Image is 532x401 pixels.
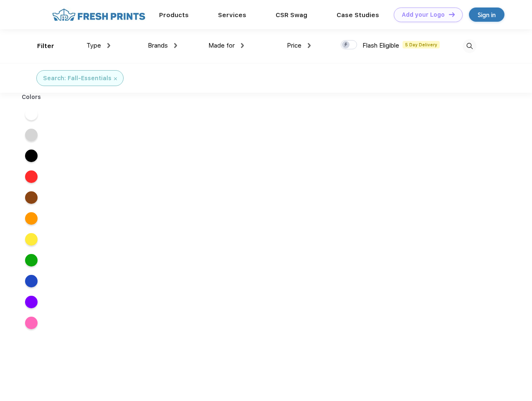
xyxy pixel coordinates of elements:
[43,74,111,83] div: Search: Fall-Essentials
[403,41,440,48] span: 5 Day Delivery
[449,12,455,17] img: DT
[287,42,301,49] span: Price
[208,42,235,49] span: Made for
[37,41,54,51] div: Filter
[402,11,445,18] div: Add your Logo
[241,43,244,48] img: dropdown.png
[50,8,148,22] img: fo%20logo%202.webp
[148,42,168,49] span: Brands
[86,42,101,49] span: Type
[159,11,189,19] a: Products
[463,39,476,53] img: desktop_search.svg
[15,93,48,102] div: Colors
[478,10,496,20] div: Sign in
[174,43,177,48] img: dropdown.png
[107,43,110,48] img: dropdown.png
[469,8,504,22] a: Sign in
[362,42,399,49] span: Flash Eligible
[308,43,311,48] img: dropdown.png
[114,77,117,80] img: filter_cancel.svg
